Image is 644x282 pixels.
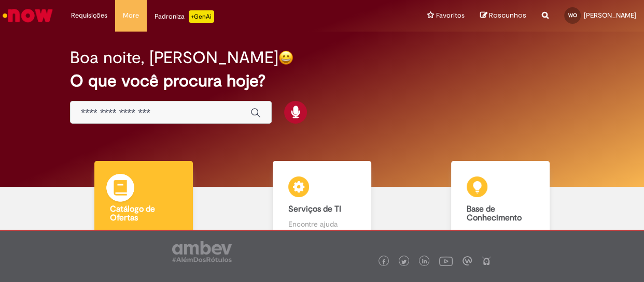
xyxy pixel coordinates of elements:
[288,204,341,214] b: Serviços de TI
[411,161,590,249] a: Base de Conhecimento Consulte e aprenda
[463,256,472,265] img: logo_footer_workplace.png
[233,161,411,249] a: Serviços de TI Encontre ajuda
[439,254,453,268] img: logo_footer_youtube.png
[381,259,386,264] img: logo_footer_facebook.png
[401,259,407,264] img: logo_footer_twitter.png
[568,12,577,19] span: WO
[71,10,107,21] span: Requisições
[288,219,356,229] p: Encontre ajuda
[54,161,233,249] a: Catálogo de Ofertas Abra uma solicitação
[584,11,636,20] span: [PERSON_NAME]
[70,72,573,90] h2: O que você procura hoje?
[278,50,293,65] img: happy-face.png
[172,241,232,262] img: logo_footer_ambev_rotulo_gray.png
[189,10,214,23] p: +GenAi
[467,204,522,224] b: Base de Conhecimento
[489,10,526,20] span: Rascunhos
[436,10,465,21] span: Favoritos
[155,10,214,23] div: Padroniza
[123,10,139,21] span: More
[1,5,54,26] img: ServiceNow
[482,256,491,265] img: logo_footer_naosei.png
[110,228,178,239] p: Abra uma solicitação
[110,204,155,224] b: Catálogo de Ofertas
[480,11,526,21] a: Rascunhos
[70,49,278,67] h2: Boa noite, [PERSON_NAME]
[422,259,427,265] img: logo_footer_linkedin.png
[467,228,535,239] p: Consulte e aprenda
